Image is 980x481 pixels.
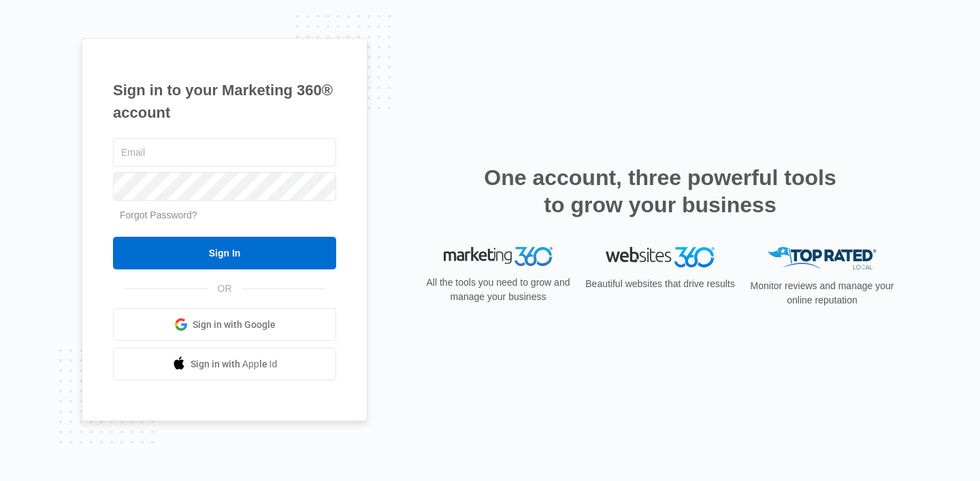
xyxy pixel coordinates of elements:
[113,348,336,380] a: Sign in with Apple Id
[768,247,877,269] img: Top Rated Local
[120,210,197,220] a: Forgot Password?
[746,279,898,308] p: Monitor reviews and manage your online reputation
[584,277,736,291] p: Beautiful websites that drive results
[191,357,278,371] span: Sign in with Apple Id
[193,318,276,332] span: Sign in with Google
[113,138,336,167] input: Email
[113,237,336,269] input: Sign In
[480,164,840,218] h2: One account, three powerful tools to grow your business
[113,79,336,124] h1: Sign in to your Marketing 360® account
[422,276,574,304] p: All the tools you need to grow and manage your business
[113,308,336,341] a: Sign in with Google
[606,247,715,267] img: Websites 360
[208,282,242,296] span: OR
[444,247,553,266] img: Marketing 360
